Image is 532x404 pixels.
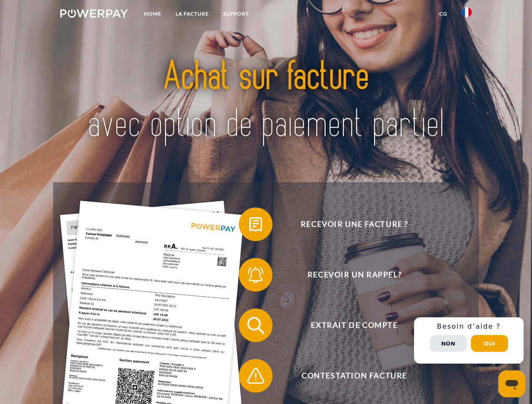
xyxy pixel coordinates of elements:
img: qb_bell.svg [245,264,266,285]
img: logo-powerpay-white.svg [60,9,128,18]
span: Contestation Facture [251,359,457,393]
a: Home [137,6,168,21]
img: qb_bill.svg [245,214,266,235]
button: Recevoir une facture ? [239,207,458,241]
button: Contestation Facture [239,359,458,393]
button: Recevoir un rappel? [239,258,458,292]
button: Oui [471,335,508,352]
button: Non [430,335,467,352]
a: LA FACTURE [168,6,216,21]
img: qb_search.svg [245,315,266,336]
span: Extrait de compte [251,308,457,342]
a: CG [432,6,454,21]
img: qb_warning.svg [245,365,266,386]
iframe: Bouton de lancement de la fenêtre de messagerie [498,370,525,397]
div: Schnellhilfe [414,317,524,364]
img: title-powerpay_fr.svg [80,40,452,161]
span: Recevoir un rappel? [251,258,457,292]
button: Extrait de compte [239,308,458,342]
h3: Besoin d’aide ? [419,322,519,331]
span: Recevoir une facture ? [251,207,457,241]
a: Support [216,6,256,21]
img: fr [462,7,472,17]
